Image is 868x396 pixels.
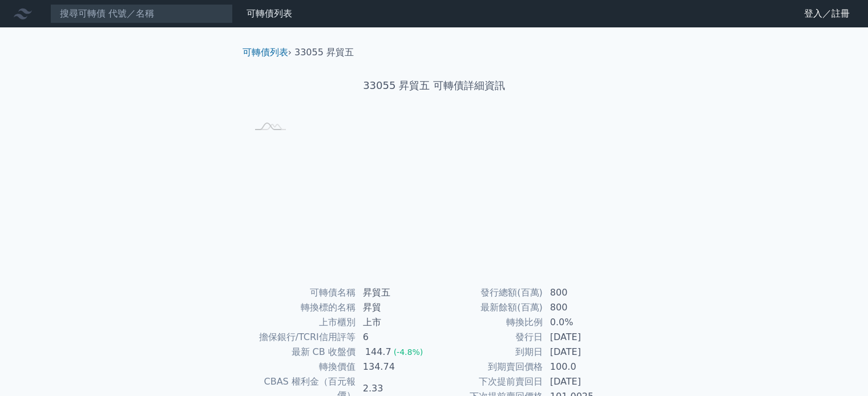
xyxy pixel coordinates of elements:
[233,78,635,94] h1: 33055 昇貿五 可轉債詳細資訊
[247,330,356,345] td: 擔保銀行/TCRI信用評等
[356,330,434,345] td: 6
[243,47,288,58] a: 可轉債列表
[543,285,621,300] td: 800
[543,374,621,389] td: [DATE]
[247,345,356,359] td: 最新 CB 收盤價
[543,300,621,315] td: 800
[356,359,434,374] td: 134.74
[394,347,423,357] span: (-4.8%)
[434,300,543,315] td: 最新餘額(百萬)
[50,4,233,23] input: 搜尋可轉債 代號／名稱
[356,315,434,330] td: 上市
[434,285,543,300] td: 發行總額(百萬)
[243,46,292,59] li: ›
[294,46,354,59] li: 33055 昇貿五
[247,285,356,300] td: 可轉債名稱
[247,315,356,330] td: 上市櫃別
[356,285,434,300] td: 昇貿五
[434,330,543,345] td: 發行日
[434,345,543,359] td: 到期日
[247,359,356,374] td: 轉換價值
[434,315,543,330] td: 轉換比例
[363,345,394,359] div: 144.7
[795,5,859,23] a: 登入／註冊
[543,345,621,359] td: [DATE]
[543,330,621,345] td: [DATE]
[356,300,434,315] td: 昇貿
[247,300,356,315] td: 轉換標的名稱
[811,341,868,396] iframe: Chat Widget
[434,374,543,389] td: 下次提前賣回日
[543,315,621,330] td: 0.0%
[247,8,292,19] a: 可轉債列表
[543,359,621,374] td: 100.0
[434,359,543,374] td: 到期賣回價格
[811,341,868,396] div: 聊天小工具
